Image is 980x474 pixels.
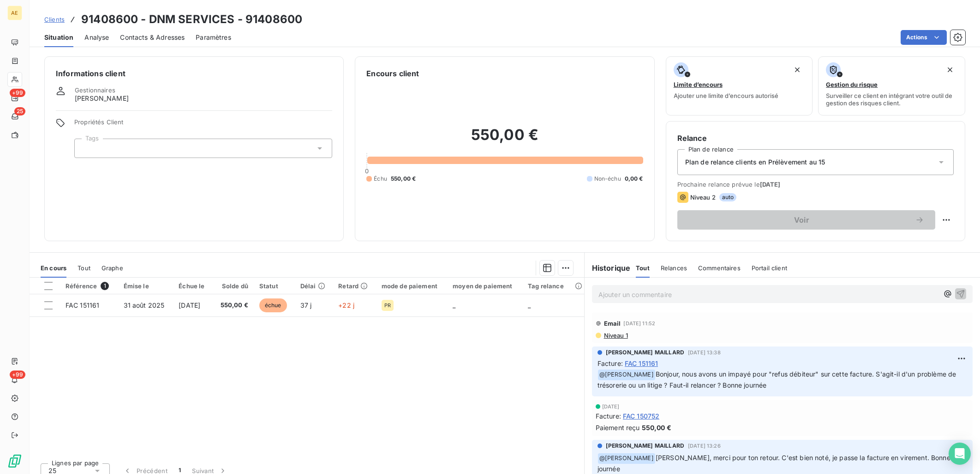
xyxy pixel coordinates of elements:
[698,264,741,272] span: Commentaires
[124,282,168,290] div: Émise le
[10,371,25,379] span: +99
[752,264,787,272] span: Portail client
[196,33,231,42] span: Paramètres
[606,442,684,450] span: [PERSON_NAME] MAILLARD
[259,282,289,290] div: Statut
[688,216,915,224] span: Voir
[598,454,952,473] span: [PERSON_NAME], merci pour ton retour. C'est bien noté, je passe la facture en virement. Bonne jou...
[598,453,655,464] span: @ [PERSON_NAME]
[598,370,655,380] span: @ [PERSON_NAME]
[44,15,65,24] a: Clients
[41,264,66,272] span: En cours
[677,181,954,188] span: Prochaine relance prévue le
[7,6,22,20] div: AE
[674,81,723,88] span: Limite d’encours
[661,264,687,272] span: Relances
[84,33,109,42] span: Analyse
[636,264,650,272] span: Tout
[56,68,332,79] h6: Informations client
[382,282,442,290] div: mode de paiement
[453,301,455,309] span: _
[374,175,387,183] span: Échu
[101,282,109,290] span: 1
[585,262,631,273] h6: Historique
[826,81,878,88] span: Gestion du risque
[218,301,248,310] span: 550,00 €
[603,332,628,339] span: Niveau 1
[901,30,947,45] button: Actions
[598,359,623,368] span: Facture :
[606,348,684,357] span: [PERSON_NAME] MAILLARD
[598,370,958,389] span: Bonjour, nous avons un impayé pour "refus débiteur" sur cette facture. S'agit-il d'un problème de...
[81,11,302,28] h3: 91408600 - DNM SERVICES - 91408600
[7,454,22,468] img: Logo LeanPay
[674,92,778,99] span: Ajouter une limite d’encours autorisé
[690,194,716,201] span: Niveau 2
[179,282,207,290] div: Échue le
[338,301,354,309] span: +22 j
[604,320,621,327] span: Email
[365,167,369,175] span: 0
[666,56,813,115] button: Limite d’encoursAjouter une limite d’encours autorisé
[625,359,658,368] span: FAC 151161
[688,350,721,355] span: [DATE] 13:38
[44,33,73,42] span: Situation
[102,264,123,272] span: Graphe
[623,411,660,421] span: FAC 150752
[818,56,965,115] button: Gestion du risqueSurveiller ce client en intégrant votre outil de gestion des risques client.
[760,181,781,188] span: [DATE]
[596,423,640,432] span: Paiement reçu
[44,16,65,23] span: Clients
[124,301,165,309] span: 31 août 2025
[366,68,419,79] h6: Encours client
[66,301,100,309] span: FAC 151161
[949,443,971,465] div: Open Intercom Messenger
[625,175,643,183] span: 0,00 €
[75,94,129,103] span: [PERSON_NAME]
[677,210,935,230] button: Voir
[75,86,115,94] span: Gestionnaires
[338,282,370,290] div: Retard
[391,175,416,183] span: 550,00 €
[259,298,287,312] span: échue
[528,282,579,290] div: Tag relance
[596,411,621,421] span: Facture :
[602,404,620,409] span: [DATE]
[594,175,621,183] span: Non-échu
[300,301,312,309] span: 37 j
[719,193,737,201] span: auto
[623,321,655,326] span: [DATE] 11:52
[82,144,90,152] input: Ajouter une valeur
[826,92,957,107] span: Surveiller ce client en intégrant votre outil de gestion des risques client.
[66,282,113,290] div: Référence
[10,89,25,97] span: +99
[677,133,954,144] h6: Relance
[528,301,531,309] span: _
[74,118,332,131] span: Propriétés Client
[685,158,825,167] span: Plan de relance clients en Prélèvement au 15
[14,107,25,115] span: 25
[120,33,185,42] span: Contacts & Adresses
[218,282,248,290] div: Solde dû
[366,126,643,153] h2: 550,00 €
[384,303,391,308] span: PR
[179,301,200,309] span: [DATE]
[300,282,328,290] div: Délai
[642,423,671,432] span: 550,00 €
[78,264,90,272] span: Tout
[453,282,517,290] div: moyen de paiement
[688,443,721,449] span: [DATE] 13:26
